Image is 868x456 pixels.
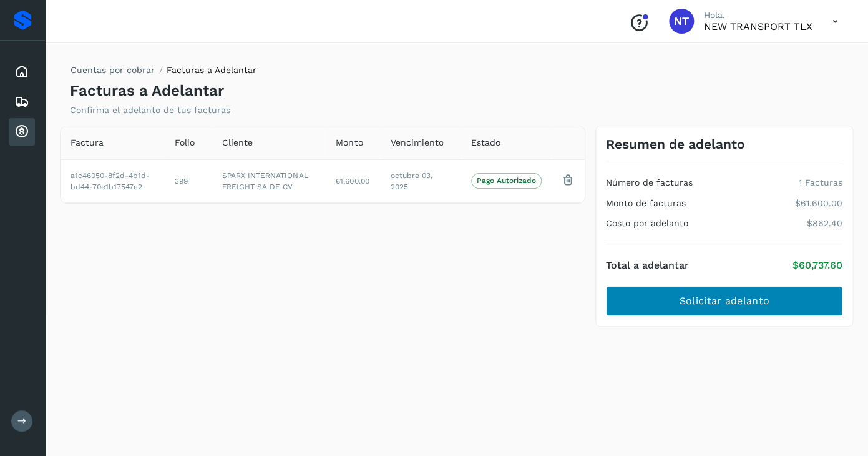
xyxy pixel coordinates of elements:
td: SPARX INTERNATIONAL FREIGHT SA DE CV [212,159,326,202]
span: Estado [471,136,500,149]
span: 61,600.00 [336,177,369,186]
button: Solicitar adelanto [606,286,842,316]
td: 399 [165,159,212,202]
h4: Número de facturas [606,177,693,188]
p: 1 Facturas [799,177,842,188]
td: a1c46050-8f2d-4b1d-bd44-70e1b17547e2 [61,159,165,202]
span: Factura [71,136,104,149]
p: $862.40 [807,218,842,229]
span: Cliente [222,136,253,149]
span: Solicitar adelanto [679,294,769,308]
h4: Facturas a Adelantar [70,82,224,100]
div: Cuentas por cobrar [9,118,35,146]
div: Embarques [9,88,35,116]
p: $60,737.60 [792,259,842,271]
span: octubre 03, 2025 [390,171,432,191]
a: Cuentas por cobrar [71,65,155,75]
h4: Costo por adelanto [606,218,688,229]
span: Monto [336,136,363,149]
span: Facturas a Adelantar [167,65,256,75]
span: Folio [175,136,195,149]
h3: Resumen de adelanto [606,136,745,152]
nav: breadcrumb [70,64,256,82]
h4: Monto de facturas [606,198,686,209]
p: NEW TRANSPORT TLX [704,21,812,32]
div: Inicio [9,58,35,86]
p: Hola, [704,10,812,21]
p: $61,600.00 [795,198,842,209]
p: Confirma el adelanto de tus facturas [70,105,230,116]
h4: Total a adelantar [606,259,689,271]
p: Pago Autorizado [477,176,536,185]
span: Vencimiento [390,136,443,149]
